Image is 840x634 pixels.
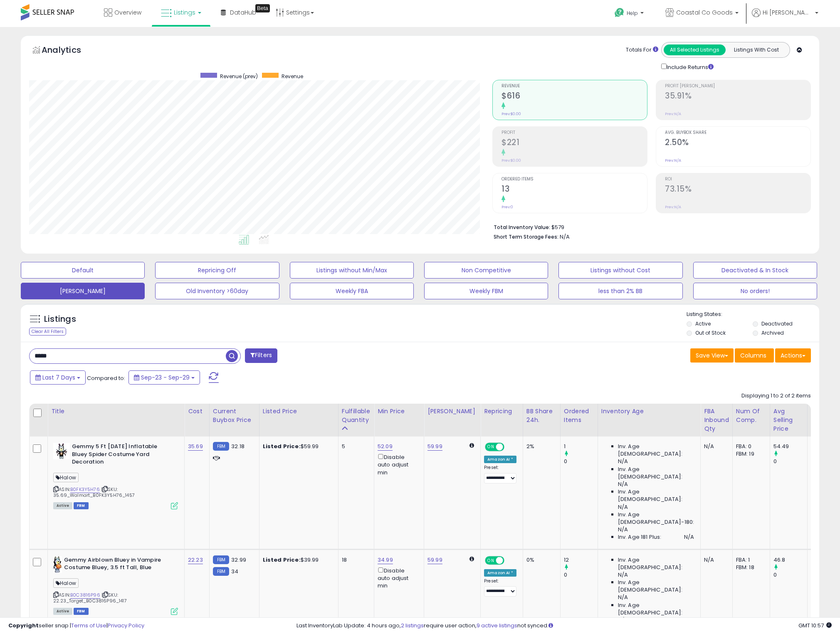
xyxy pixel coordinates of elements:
[665,111,681,116] small: Prev: N/A
[601,407,697,416] div: Inventory Age
[263,556,332,564] div: $39.99
[618,526,628,533] span: N/A
[378,452,418,476] div: Disable auto adjust min
[564,571,598,579] div: 0
[693,283,817,299] button: No orders!
[484,407,519,416] div: Repricing
[664,44,726,55] button: All Selected Listings
[51,407,181,416] div: Title
[263,443,332,450] div: $59.99
[618,481,628,488] span: N/A
[424,262,548,279] button: Non Competitive
[618,556,694,571] span: Inv. Age [DEMOGRAPHIC_DATA]:
[564,458,598,465] div: 0
[64,556,165,574] b: Gemmy Airblown Bluey in Vampire Costume Bluey, 3.5 ft Tall, Blue
[53,608,72,615] span: All listings currently available for purchase on Amazon
[427,407,477,416] div: [PERSON_NAME]
[773,458,807,465] div: 0
[8,622,144,630] div: seller snap | |
[231,556,246,564] span: 32.99
[665,131,810,135] span: Avg. Buybox Share
[736,556,763,564] div: FBA: 1
[775,348,811,363] button: Actions
[188,556,203,564] a: 22.23
[502,84,647,89] span: Revenue
[618,602,694,617] span: Inv. Age [DEMOGRAPHIC_DATA]:
[30,370,86,385] button: Last 7 Days
[53,473,79,482] span: Halow
[263,556,301,564] b: Listed Price:
[736,443,763,450] div: FBA: 0
[74,608,89,615] span: FBM
[484,578,516,597] div: Preset:
[665,205,681,210] small: Prev: N/A
[752,8,818,27] a: Hi [PERSON_NAME]
[736,407,766,424] div: Num of Comp.
[71,622,106,629] a: Terms of Use
[128,370,200,385] button: Sep-23 - Sep-29
[21,262,145,279] button: Default
[665,91,810,102] h2: 35.91%
[401,622,424,629] a: 2 listings
[773,407,804,433] div: Avg Selling Price
[564,556,598,564] div: 12
[378,566,418,590] div: Disable auto adjust min
[773,571,807,579] div: 0
[263,407,335,416] div: Listed Price
[296,622,832,630] div: Last InventoryLab Update: 4 hours ago, require user action, not synced.
[502,184,647,195] h2: 13
[53,443,70,459] img: 41XF+fN0MXL._SL40_.jpg
[53,486,135,498] span: | SKU: 35.69_Walmart_B0FK3Y5H76_1457
[704,407,729,433] div: FBA inbound Qty
[114,8,141,17] span: Overview
[502,177,647,182] span: Ordered Items
[736,564,763,571] div: FBM: 18
[255,4,270,12] div: Tooltip anchor
[230,8,256,17] span: DataHub
[618,488,694,503] span: Inv. Age [DEMOGRAPHIC_DATA]:
[763,8,813,17] span: Hi [PERSON_NAME]
[618,443,694,458] span: Inv. Age [DEMOGRAPHIC_DATA]:
[608,1,652,27] a: Help
[502,91,647,102] h2: $616
[684,533,694,541] span: N/A
[245,348,277,363] button: Filters
[687,311,819,318] p: Listing States:
[484,456,516,463] div: Amazon AI *
[213,407,256,424] div: Current Buybox Price
[213,567,229,576] small: FBM
[811,424,816,432] small: Avg BB Share.
[526,556,554,564] div: 0%
[108,622,144,629] a: Privacy Policy
[503,557,516,564] span: OFF
[560,233,570,241] span: N/A
[155,262,279,279] button: Repricing Off
[87,374,125,382] span: Compared to:
[618,617,628,624] span: N/A
[342,556,368,564] div: 18
[8,622,39,629] strong: Copyright
[263,442,301,450] b: Listed Price:
[231,567,238,575] span: 34
[502,138,647,149] h2: $221
[70,486,100,493] a: B0FK3Y5H76
[378,556,393,564] a: 34.99
[29,328,66,336] div: Clear All Filters
[213,555,229,564] small: FBM
[502,158,521,163] small: Prev: $0.00
[53,443,178,508] div: ASIN:
[626,46,658,54] div: Totals For
[70,592,100,599] a: B0C3816P96
[665,138,810,149] h2: 2.50%
[53,502,72,509] span: All listings currently available for purchase on Amazon
[494,233,558,240] b: Short Term Storage Fees:
[477,622,517,629] a: 9 active listings
[614,7,625,18] i: Get Help
[735,348,774,363] button: Columns
[665,184,810,195] h2: 73.15%
[53,592,127,604] span: | SKU: 22.23_Target_B0C3816P96_1417
[502,205,513,210] small: Prev: 0
[695,329,726,336] label: Out of Stock
[564,443,598,450] div: 1
[704,443,726,450] div: N/A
